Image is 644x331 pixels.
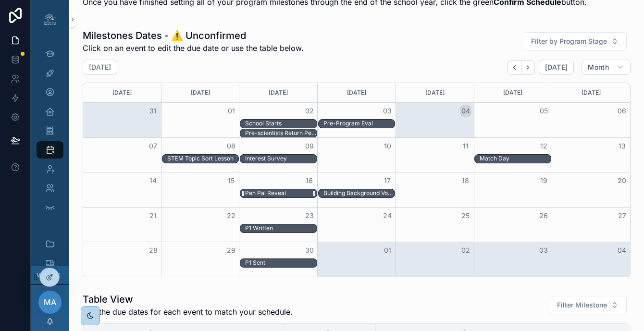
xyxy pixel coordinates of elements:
button: 30 [304,245,315,256]
button: 20 [616,175,628,186]
div: [DATE] [397,83,472,102]
button: 10 [382,140,393,152]
button: 29 [225,245,237,256]
span: Filter by Program Stage [531,37,607,46]
button: 01 [382,245,393,256]
button: 28 [148,245,159,256]
button: 16 [304,175,315,186]
div: [DATE] [163,83,238,102]
img: App logo [42,12,58,27]
button: 22 [225,210,237,221]
span: Click on an event to edit the due date or use the table below. [83,42,304,54]
div: [DATE] [554,83,629,102]
h1: Milestones Dates - ⚠️ Unconfirmed [83,29,304,42]
button: 02 [304,105,315,117]
button: 18 [460,175,471,186]
button: 27 [616,210,628,221]
button: 21 [148,210,159,221]
div: Match Day [480,154,509,163]
button: 31 [148,105,159,117]
span: [DATE] [545,63,568,72]
div: P1 Sent [245,258,265,267]
button: 02 [460,245,471,256]
div: [DATE] [85,83,160,102]
div: Pre-scientists Return Permission Form [245,129,317,137]
div: Month View [83,83,631,277]
button: 17 [382,175,393,186]
div: P1 Written [245,224,273,232]
button: 24 [382,210,393,221]
h2: [DATE] [89,62,111,72]
button: Next [521,60,535,75]
button: 01 [225,105,237,117]
button: Month [582,60,631,75]
div: scrollable content [31,38,69,266]
div: STEM Topic Sort Lesson [167,155,234,162]
div: Interest Survey [245,155,287,162]
button: Select Button [523,32,627,50]
button: 15 [225,175,237,186]
h1: Table View [83,293,293,306]
button: 04 [460,105,471,117]
span: Filter Milestone [557,300,607,310]
div: Interest Survey [245,154,287,163]
button: 23 [304,210,315,221]
span: Month [588,63,609,72]
button: 05 [538,105,549,117]
button: 04 [616,245,628,256]
div: School Starts [245,119,282,128]
button: 09 [304,140,315,152]
button: 14 [148,175,159,186]
div: School Starts [245,120,282,127]
div: P1 Written [245,224,273,233]
button: 07 [148,140,159,152]
div: P1 Sent [245,259,265,267]
div: [DATE] [476,83,551,102]
div: [DATE] [319,83,394,102]
button: 08 [225,140,237,152]
div: Pre-scientists Return Permission Form [245,129,317,137]
button: 19 [538,175,549,186]
button: Select Button [549,296,627,314]
button: 03 [538,245,549,256]
button: [DATE] [539,60,574,75]
span: Edit the due dates for each event to match your schedule. [83,306,293,318]
button: 25 [460,210,471,221]
div: Match Day [480,155,509,162]
span: MA [44,296,56,308]
button: 13 [616,140,628,152]
button: 11 [460,140,471,152]
div: Pre-Program Eval [323,119,373,128]
div: Pre-Program Eval [323,120,373,127]
button: 26 [538,210,549,221]
button: 06 [616,105,628,117]
div: STEM Topic Sort Lesson [167,154,234,163]
button: Back [508,60,521,75]
button: 12 [538,140,549,152]
div: [DATE] [241,83,316,102]
button: 03 [382,105,393,117]
div: Pen Pal Reveal [245,189,286,197]
div: Building Background Vocab [323,189,395,197]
